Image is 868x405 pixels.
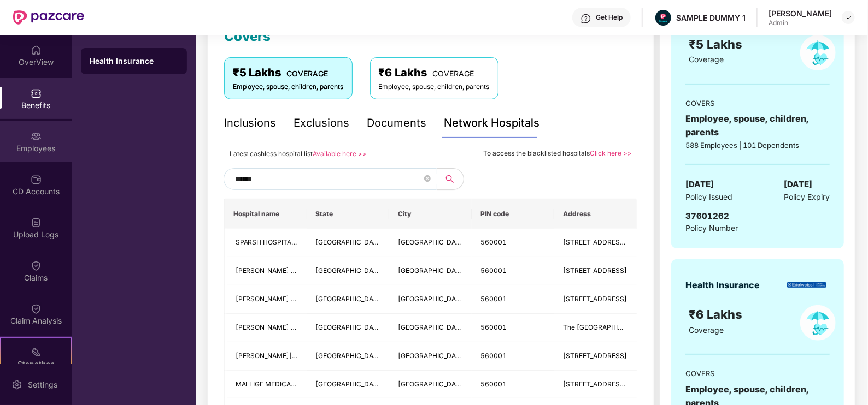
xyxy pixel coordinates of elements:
span: 560001 [480,380,507,388]
td: Karnataka [307,314,390,342]
span: [GEOGRAPHIC_DATA] [398,323,466,331]
span: [GEOGRAPHIC_DATA] [398,295,466,303]
span: [GEOGRAPHIC_DATA] [398,380,466,388]
span: [GEOGRAPHIC_DATA] [398,266,466,275]
td: Bangalore [389,257,472,285]
div: Network Hospitals [444,115,540,132]
div: Employee, spouse, children, parents [233,82,344,92]
span: close-circle [424,174,431,184]
img: svg+xml;base64,PHN2ZyBpZD0iQmVuZWZpdHMiIHhtbG5zPSJodHRwOi8vd3d3LnczLm9yZy8yMDAwL3N2ZyIgd2lkdGg9Ij... [31,88,42,99]
td: Karnataka [307,257,390,285]
th: State [307,199,390,229]
td: No.421/357, B B Road, Nehru Nagar [554,342,637,371]
td: MALLIGE MEDICAL CENTRE PRIVATE LIMITED [225,371,307,399]
span: COVERAGE [433,69,474,78]
td: Karnataka [307,285,390,314]
td: Karnataka [307,342,390,371]
img: svg+xml;base64,PHN2ZyBpZD0iU2V0dGluZy0yMHgyMCIgeG1sbnM9Imh0dHA6Ly93d3cudzMub3JnLzIwMDAvc3ZnIiB3aW... [11,379,22,390]
a: Available here >> [313,150,367,158]
div: SAMPLE DUMMY 1 [676,13,746,23]
td: BHAGWAN MAHAVEER JAIN HOSPITAL [225,257,307,285]
span: Hospital name [233,210,298,218]
td: SPARSH HOSPITAL FOR ADVANCED SURGERIES [225,229,307,257]
span: 560001 [480,266,507,275]
td: Bangalore [389,285,472,314]
span: [DATE] [685,178,714,191]
span: [STREET_ADDRESS] [563,295,627,303]
td: No 17, Millers Road, Kaverappa Layout [554,257,637,285]
td: Bangalore [389,229,472,257]
img: svg+xml;base64,PHN2ZyB4bWxucz0iaHR0cDovL3d3dy53My5vcmcvMjAwMC9zdmciIHdpZHRoPSIyMSIgaGVpZ2h0PSIyMC... [31,347,42,358]
td: ADARSH MULTI SPECILITY HOSPITAL [225,314,307,342]
span: 560001 [480,323,507,331]
span: Address [563,210,628,218]
th: City [389,199,472,229]
img: svg+xml;base64,PHN2ZyBpZD0iVXBsb2FkX0xvZ3MiIGRhdGEtbmFtZT0iVXBsb2FkIExvZ3MiIHhtbG5zPSJodHRwOi8vd3... [31,217,42,228]
span: close-circle [424,175,431,182]
img: policyIcon [800,305,836,341]
span: To access the blacklisted hospitals [483,149,590,157]
th: Address [554,199,637,229]
div: COVERS [685,368,830,379]
img: svg+xml;base64,PHN2ZyBpZD0iRW1wbG95ZWVzIiB4bWxucz0iaHR0cDovL3d3dy53My5vcmcvMjAwMC9zdmciIHdpZHRoPS... [31,131,42,142]
td: Karnataka [307,229,390,257]
img: svg+xml;base64,PHN2ZyBpZD0iSG9tZSIgeG1sbnM9Imh0dHA6Ly93d3cudzMub3JnLzIwMDAvc3ZnIiB3aWR0aD0iMjAiIG... [31,45,42,56]
span: [STREET_ADDRESS][PERSON_NAME] [563,238,681,246]
span: Coverage [689,55,724,64]
span: Policy Expiry [784,191,830,203]
span: COVERAGE [287,69,329,78]
span: Covers [224,28,271,44]
span: ₹5 Lakhs [689,37,746,51]
td: TATHAGAT HEART CARE CENTRE [225,285,307,314]
td: Karnataka [307,371,390,399]
span: [PERSON_NAME] HEART CARE CENTRE [236,295,360,303]
img: svg+xml;base64,PHN2ZyBpZD0iSGVscC0zMngzMiIgeG1sbnM9Imh0dHA6Ly93d3cudzMub3JnLzIwMDAvc3ZnIiB3aWR0aD... [580,13,591,24]
span: Latest cashless hospital list [230,150,313,158]
span: [GEOGRAPHIC_DATA] [316,380,384,388]
span: [PERSON_NAME] [PERSON_NAME][GEOGRAPHIC_DATA] [236,266,414,275]
span: 560001 [480,238,507,246]
span: Policy Issued [685,191,732,203]
img: svg+xml;base64,PHN2ZyBpZD0iQ0RfQWNjb3VudHMiIGRhdGEtbmFtZT0iQ0QgQWNjb3VudHMiIHhtbG5zPSJodHRwOi8vd3... [31,174,42,185]
span: [PERSON_NAME][GEOGRAPHIC_DATA] [236,352,358,360]
th: PIN code [472,199,554,229]
div: Health Insurance [685,278,760,292]
div: Admin [769,19,832,27]
td: 146, Infantry Road, Vasanth Nagar [554,229,637,257]
div: Employee, spouse, children, parents [685,112,830,139]
span: 560001 [480,352,507,360]
span: [DATE] [784,178,812,191]
td: No 31/32, Crescent Road, Nehru Nagar, Madhava Nagar [554,371,637,399]
td: The Luminous Tower No 1943, 1st Main 6th Cross, Near Andhra Bank, Kengeri Satelite Tower, Bangalore, [554,314,637,342]
span: SPARSH HOSPITAL FOR ADVANCED SURGERIES [236,238,386,246]
span: [GEOGRAPHIC_DATA] [316,266,384,275]
div: Inclusions [224,115,277,132]
img: svg+xml;base64,PHN2ZyBpZD0iRHJvcGRvd24tMzJ4MzIiIHhtbG5zPSJodHRwOi8vd3d3LnczLm9yZy8yMDAwL3N2ZyIgd2... [844,13,853,22]
span: [GEOGRAPHIC_DATA] [398,238,466,246]
div: [PERSON_NAME] [769,8,832,19]
div: Stepathon [1,359,71,370]
img: Pazcare_Alternative_logo-01-01.png [655,10,671,26]
img: New Pazcare Logo [13,10,84,25]
button: search [437,168,464,190]
a: Click here >> [590,149,632,157]
div: COVERS [685,98,830,109]
span: [GEOGRAPHIC_DATA] [398,352,466,360]
div: Exclusions [294,115,350,132]
span: [GEOGRAPHIC_DATA] [316,323,384,331]
span: [STREET_ADDRESS][PERSON_NAME] [563,380,681,388]
span: [GEOGRAPHIC_DATA] [316,238,384,246]
div: Documents [367,115,427,132]
span: 37601262 [685,211,729,221]
span: MALLIGE MEDICAL CENTRE PRIVATE LIMITED [236,380,379,388]
span: 560001 [480,295,507,303]
td: SHUSHRUSHA HOSPITAL [225,342,307,371]
span: [STREET_ADDRESS] [563,266,627,275]
div: ₹5 Lakhs [233,64,344,81]
div: Health Insurance [90,56,178,67]
img: svg+xml;base64,PHN2ZyBpZD0iQ2xhaW0iIHhtbG5zPSJodHRwOi8vd3d3LnczLm9yZy8yMDAwL3N2ZyIgd2lkdGg9IjIwIi... [31,260,42,271]
td: Bangalore [389,314,472,342]
span: search [437,175,464,183]
span: Policy Number [685,223,738,233]
img: policyIcon [800,35,836,70]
